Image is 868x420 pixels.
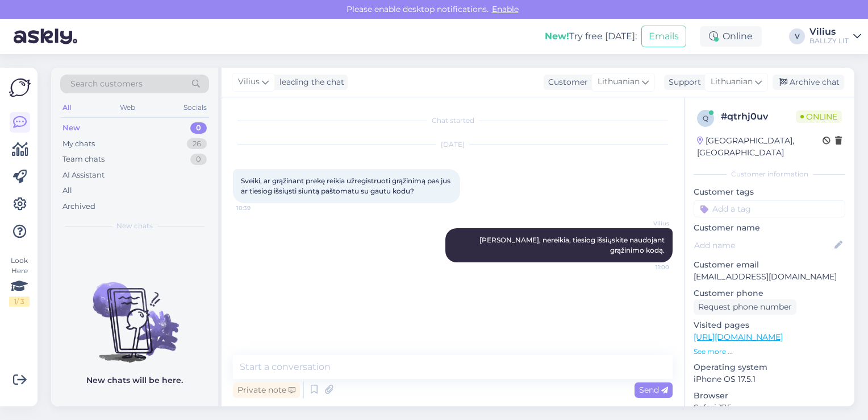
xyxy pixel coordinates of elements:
span: Online [796,110,842,123]
span: q [703,114,708,122]
div: 0 [190,122,207,134]
div: 26 [187,138,207,150]
p: Customer phone [694,287,845,299]
div: Vilius [809,27,849,36]
p: Safari 17.5 [694,402,845,414]
img: No chats [51,262,218,364]
div: BALLZY LIT [809,36,849,46]
p: Operating system [694,361,845,373]
input: Add a tag [694,200,845,217]
span: 10:39 [236,204,279,212]
p: [EMAIL_ADDRESS][DOMAIN_NAME] [694,271,845,283]
button: Emails [641,26,686,47]
span: New chats [116,221,153,231]
div: New [62,122,80,134]
a: [URL][DOMAIN_NAME] [694,332,783,342]
div: Look Here [9,256,30,307]
span: Vilius [627,219,669,228]
div: Archived [62,201,95,212]
p: Browser [694,390,845,402]
p: iPhone OS 17.5.1 [694,373,845,385]
div: leading the chat [275,76,344,88]
div: [GEOGRAPHIC_DATA], [GEOGRAPHIC_DATA] [697,135,823,159]
div: # qtrhj0uv [721,110,796,123]
div: Web [118,100,137,115]
p: Customer email [694,259,845,271]
div: All [62,185,72,196]
div: Private note [233,382,300,398]
span: Enable [489,4,522,14]
p: See more ... [694,347,845,357]
input: Add name [694,239,832,252]
p: Customer tags [694,186,845,198]
div: Request phone number [694,299,796,315]
div: All [60,100,73,115]
p: Visited pages [694,319,845,331]
div: Chat started [233,116,673,126]
span: Lithuanian [711,76,753,88]
b: New! [545,31,569,42]
span: Vilius [238,76,260,88]
div: Online [700,26,762,47]
div: V [789,28,805,44]
div: Customer [544,76,588,88]
div: AI Assistant [62,170,105,181]
span: [PERSON_NAME], nereikia, tiesiog išsiųskite naudojant grąžinimo kodą. [479,236,666,254]
img: Askly Logo [9,77,31,98]
span: Search customers [70,78,143,90]
span: Lithuanian [598,76,640,88]
div: Team chats [62,154,105,165]
span: Sveiki, ar grąžinant prekę reikia užregistruoti grąžinimą pas jus ar tiesiog išsiųsti siuntą pašt... [241,176,452,195]
div: 0 [190,154,207,165]
div: Archive chat [773,75,844,90]
span: Send [639,385,668,395]
p: New chats will be here. [86,374,183,386]
p: Customer name [694,222,845,234]
div: Support [664,76,701,88]
div: My chats [62,138,95,150]
div: [DATE] [233,139,673,150]
div: Customer information [694,169,845,179]
a: ViliusBALLZY LIT [809,27,861,46]
div: Try free [DATE]: [545,30,637,43]
span: 11:00 [627,263,669,271]
div: Socials [181,100,209,115]
div: 1 / 3 [9,297,30,307]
